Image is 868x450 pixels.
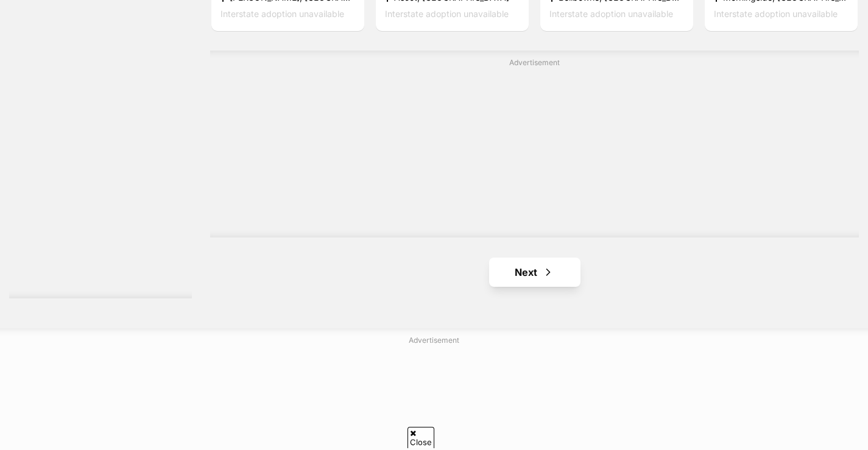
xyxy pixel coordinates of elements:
span: Interstate adoption unavailable [221,9,344,19]
span: Interstate adoption unavailable [714,9,838,19]
div: Advertisement [210,51,859,237]
span: Close [408,427,434,448]
span: Interstate adoption unavailable [549,9,673,19]
span: Interstate adoption unavailable [385,9,509,19]
iframe: Advertisement [239,73,830,225]
nav: Pagination [210,258,859,287]
a: Next page [489,258,580,287]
